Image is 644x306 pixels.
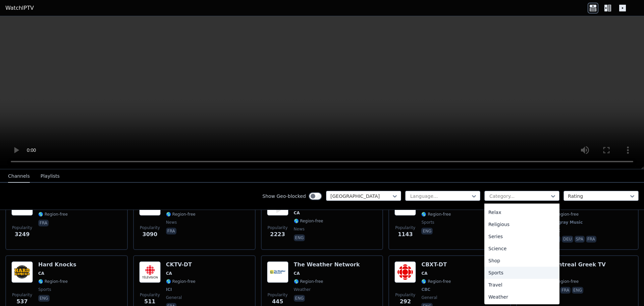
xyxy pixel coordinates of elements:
[12,225,32,230] span: Popularity
[294,234,305,241] p: eng
[421,279,451,284] span: 🌎 Region-free
[484,243,559,255] div: Science
[484,255,559,267] div: Shop
[166,295,182,300] span: general
[166,279,196,284] span: 🌎 Region-free
[11,261,33,283] img: Hard Knocks
[140,225,160,230] span: Popularity
[484,291,559,303] div: Weather
[294,210,300,216] span: CA
[38,295,50,302] p: eng
[421,271,427,276] span: CA
[41,170,60,183] button: Playlists
[268,292,288,298] span: Popularity
[575,236,585,243] p: spa
[294,295,305,302] p: eng
[294,279,323,284] span: 🌎 Region-free
[484,230,559,243] div: Series
[421,295,437,300] span: general
[394,261,416,283] img: CBXT-DT
[395,292,415,298] span: Popularity
[272,298,283,306] span: 445
[549,220,583,225] span: Stingray Music
[549,212,579,217] span: 🌎 Region-free
[484,267,559,279] div: Sports
[144,298,155,306] span: 511
[484,218,559,230] div: Religious
[38,212,68,217] span: 🌎 Region-free
[166,228,176,234] p: fra
[270,230,285,238] span: 2223
[166,287,172,292] span: ICI
[38,271,44,276] span: CA
[140,292,160,298] span: Popularity
[572,287,583,294] p: eng
[421,212,451,217] span: 🌎 Region-free
[166,220,177,225] span: news
[38,220,49,226] p: fra
[421,228,433,234] p: eng
[166,271,172,276] span: CA
[5,4,34,12] a: WatchIPTV
[560,287,571,294] p: fra
[395,225,415,230] span: Popularity
[143,230,158,238] span: 3090
[484,279,559,291] div: Travel
[16,298,28,306] span: 537
[421,220,434,225] span: sports
[421,261,451,268] h6: CBXT-DT
[268,225,288,230] span: Popularity
[484,206,559,218] div: Relax
[586,236,596,243] p: fra
[294,287,311,292] span: weather
[12,292,32,298] span: Popularity
[166,212,196,217] span: 🌎 Region-free
[549,279,579,284] span: 🌎 Region-free
[166,261,196,268] h6: CKTV-DT
[262,193,306,200] label: Show Geo-blocked
[15,230,30,238] span: 3249
[38,261,76,268] h6: Hard Knocks
[38,279,68,284] span: 🌎 Region-free
[398,230,413,238] span: 1143
[294,218,323,224] span: 🌎 Region-free
[294,226,305,232] span: news
[139,261,161,283] img: CKTV-DT
[294,261,360,268] h6: The Weather Network
[421,287,430,292] span: CBC
[562,236,573,243] p: deu
[267,261,288,283] img: The Weather Network
[400,298,411,306] span: 292
[549,261,606,268] h6: Montreal Greek TV
[38,287,51,292] span: sports
[8,170,30,183] button: Channels
[294,271,300,276] span: CA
